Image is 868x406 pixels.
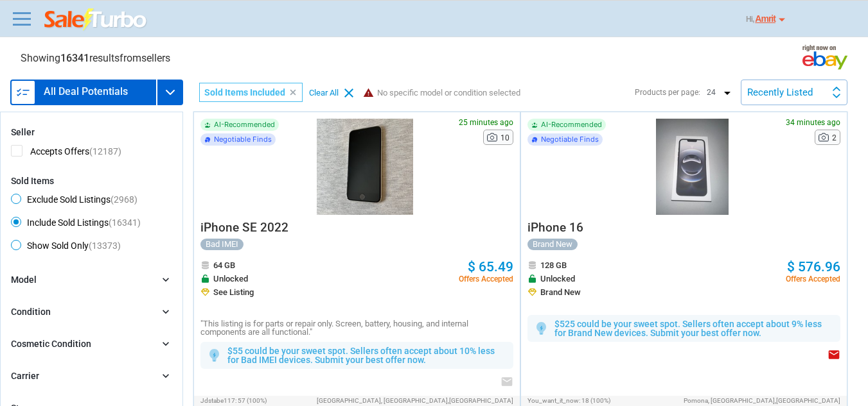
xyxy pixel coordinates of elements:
[11,127,172,137] div: Seller
[786,275,840,283] span: Offers Accepted
[200,397,236,404] span: jdstabe117:
[787,259,840,275] span: $ 576.96
[11,305,51,319] div: Condition
[459,275,513,283] span: Offers Accepted
[288,88,297,97] i: clear
[468,260,513,274] a: $ 65.49
[214,121,275,128] span: AI-Recommended
[309,89,339,97] div: Clear All
[120,52,170,64] span: from sellers
[200,224,288,233] a: iPhone SE 2022
[109,217,141,228] span: (16341)
[213,261,235,269] span: 64 GB
[787,260,840,274] a: $ 576.96
[540,288,581,296] span: Brand New
[527,220,583,235] span: iPhone 16
[60,52,89,64] span: 16341
[786,119,840,126] span: 34 minutes ago
[341,85,357,101] i: clear
[635,89,700,96] div: Products per page:
[227,346,507,364] p: $55 could be your sweet spot. Sellers often accept about 10% less for Bad IMEI devices. Submit yo...
[317,398,513,404] span: [GEOGRAPHIC_DATA], [GEOGRAPHIC_DATA],[GEOGRAPHIC_DATA]
[11,217,141,232] span: Include Sold Listings
[581,397,610,404] span: 18 (100%)
[89,146,121,156] span: (12187)
[755,13,775,24] u: Amrit
[527,224,583,233] a: iPhone 16
[11,145,121,161] span: Accepts Offers
[44,87,128,97] h3: All Deal Potentials
[500,375,513,388] i: email
[527,397,580,404] span: you_want_it_now:
[21,53,170,63] div: Showing results
[468,259,513,275] span: $ 65.49
[704,85,729,100] p: 24
[541,136,599,143] span: Negotiable Finds
[363,87,374,98] i: warning
[159,337,172,350] i: chevron_right
[554,319,834,337] p: $525 could be your sweet spot. Sellers often accept about 9% less for Brand New devices. Submit y...
[159,369,172,382] i: chevron_right
[500,134,509,142] span: 10
[200,239,244,250] div: Bad IMEI
[89,241,121,251] span: (13373)
[213,275,248,283] span: Unlocked
[832,134,837,142] span: 2
[828,348,840,361] i: email
[11,240,121,255] span: Show Sold Only
[238,397,267,404] span: 57 (100%)
[11,369,39,384] div: Carrier
[459,119,513,126] span: 25 minutes ago
[111,194,137,205] span: (2968)
[540,261,567,269] span: 128 GB
[213,288,254,296] span: See Listing
[11,337,91,351] div: Cosmetic Condition
[44,8,148,31] img: saleturbo.com - Online Deals and Discount Coupons
[204,87,285,97] span: Sold Items Included
[11,194,137,209] span: Exclude Sold Listings
[377,89,520,97] span: No specific model or condition selected
[159,305,172,318] i: chevron_right
[159,273,172,286] i: chevron_right
[747,88,813,97] div: Recently Listed
[684,398,840,404] span: Pomona, [GEOGRAPHIC_DATA],[GEOGRAPHIC_DATA]
[11,273,37,287] div: Model
[527,239,578,250] div: Brand New
[540,275,575,283] span: Unlocked
[200,220,288,235] span: iPhone SE 2022
[541,121,602,128] span: AI-Recommended
[746,8,795,37] div: Hi,
[200,319,513,336] p: "This listing is for parts or repair only. Screen, battery, housing, and internal components are ...
[214,136,272,143] span: Negotiable Finds
[11,176,172,186] div: Sold Items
